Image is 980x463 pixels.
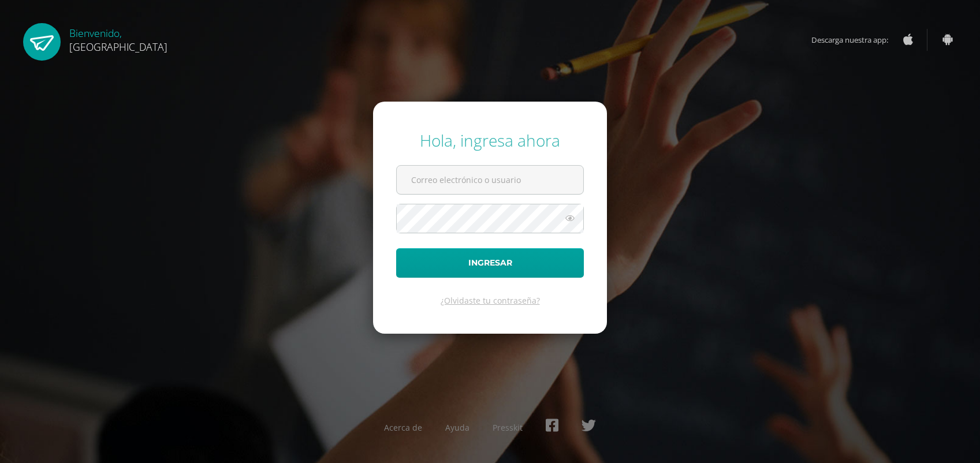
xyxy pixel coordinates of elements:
[445,422,469,433] a: Ayuda
[384,422,422,433] a: Acerca de
[69,40,167,54] span: [GEOGRAPHIC_DATA]
[396,129,584,151] div: Hola, ingresa ahora
[811,29,900,51] span: Descarga nuestra app:
[396,248,584,278] button: Ingresar
[397,166,583,194] input: Correo electrónico o usuario
[493,422,523,433] a: Presskit
[441,295,540,306] a: ¿Olvidaste tu contraseña?
[69,23,167,54] div: Bienvenido,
